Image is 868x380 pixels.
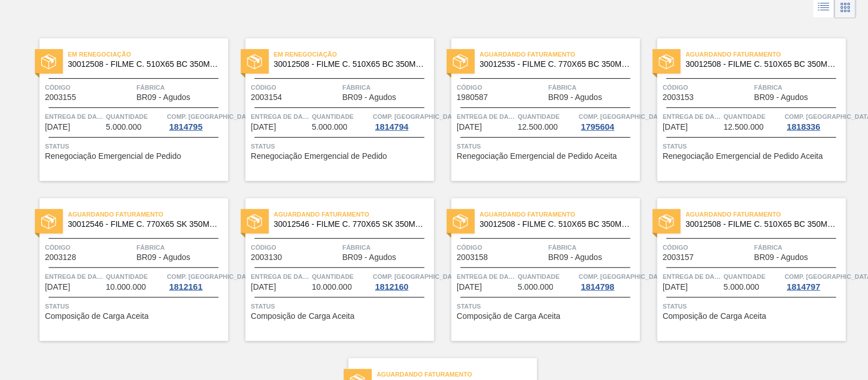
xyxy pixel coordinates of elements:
[724,113,766,120] font: Quantidade
[457,113,523,120] font: Entrega de dados
[755,82,843,93] span: Fábrica
[45,312,149,321] span: Composição de Carga Aceita
[251,282,276,291] font: [DATE]
[251,111,310,122] span: Entrega de dados
[375,122,409,131] font: 1814794
[228,198,434,341] a: statusAguardando Faturamento30012546 - FILME C. 770X65 SK 350ML C12 429Código2003130FábricaBR09 -...
[787,122,821,131] font: 1818336
[663,271,722,282] span: Entrega de dados
[375,282,409,291] font: 1812160
[663,244,689,251] font: Código
[755,244,783,251] font: Fábrica
[274,219,453,229] font: 30012546 - FILME C. 770X65 SK 350ML C12 429
[251,242,340,253] span: Código
[457,151,617,161] font: Renegociação Emergencial de Pedido Aceita
[663,122,688,131] font: [DATE]
[518,111,576,122] span: Quantidade
[457,311,561,321] font: Composição de Carga Aceita
[581,122,615,131] font: 1795604
[640,198,846,341] a: statusAguardando Faturamento30012508 - FILME C. 510X65 BC 350ML MP C18 429Código2003157FábricaBR0...
[581,282,615,291] font: 1814798
[686,51,782,58] font: Aguardando Faturamento
[45,283,70,291] span: 25/09/2025
[785,271,843,291] a: Comp. [GEOGRAPHIC_DATA]1814797
[312,271,370,282] span: Quantidade
[22,38,228,181] a: statusEm renegociação30012508 - FILME C. 510X65 BC 350ML MP C18 429Código2003155FábricaBR09 - Agu...
[549,84,577,91] font: Fábrica
[457,122,482,131] font: [DATE]
[373,113,462,120] font: Comp. [GEOGRAPHIC_DATA]
[167,271,225,291] a: Comp. [GEOGRAPHIC_DATA]1812161
[45,273,111,280] font: Entrega de dados
[457,273,523,280] font: Entrega de dados
[343,93,397,102] font: BR09 - Agudos
[457,312,561,321] span: Composição de Carga Aceita
[434,198,640,341] a: statusAguardando Faturamento30012508 - FILME C. 510X65 BC 350ML MP C18 429Código2003158FábricaBR0...
[663,93,695,102] span: 2003153
[755,242,843,253] span: Fábrica
[167,271,256,282] span: Comp. Carga
[518,273,560,280] font: Quantidade
[480,51,576,58] font: Aguardando Faturamento
[251,253,283,262] font: 2003130
[106,271,164,282] span: Quantidade
[518,271,576,282] span: Quantidade
[22,198,228,341] a: statusAguardando Faturamento30012546 - FILME C. 770X65 SK 350ML C12 429Código2003128FábricaBR09 -...
[137,82,225,93] span: Fábrica
[106,123,141,131] span: 5.000.000
[663,111,722,122] span: Entrega de dados
[251,311,355,321] font: Composição de Carga Aceita
[755,253,808,262] span: BR09 - Agudos
[480,60,631,69] span: 30012535 - FILME C. 770X65 BC 350ML C12 429
[274,60,425,69] span: 30012508 - FILME C. 510X65 BC 350ML MP C18 429
[137,93,191,102] span: BR09 - Agudos
[251,271,310,282] span: Entrega de dados
[457,141,637,152] span: Status
[68,60,219,69] span: 30012508 - FILME C. 510X65 BC 350ML MP C18 429
[106,113,148,120] font: Quantidade
[68,219,247,229] font: 30012546 - FILME C. 770X65 SK 350ML C12 429
[457,271,516,282] span: Entrega de dados
[663,301,843,312] span: Status
[251,113,317,120] font: Entrega de dados
[167,111,256,122] span: Comp. Carga
[251,93,283,102] font: 2003154
[457,283,482,291] span: 10/10/2025
[251,273,317,280] font: Entrega de dados
[45,303,69,310] font: Status
[724,271,782,282] span: Quantidade
[274,59,467,69] font: 30012508 - FILME C. 510X65 BC 350ML MP C18 429
[457,253,489,262] font: 2003158
[457,84,483,91] font: Código
[312,283,352,291] span: 10.000.000
[457,282,482,291] font: [DATE]
[106,111,164,122] span: Quantidade
[312,282,352,291] font: 10.000.000
[68,211,164,218] font: Aguardando Faturamento
[518,282,553,291] font: 5.000.000
[755,93,808,102] font: BR09 - Agudos
[45,123,70,131] span: 10/09/2025
[663,151,823,161] font: Renegociação Emergencial de Pedido Aceita
[549,253,603,262] font: BR09 - Agudos
[434,38,640,181] a: statusAguardando Faturamento30012535 - FILME C. 770X65 BC 350ML C12 429Código1980587FábricaBR09 -...
[68,59,261,69] font: 30012508 - FILME C. 510X65 BC 350ML MP C18 429
[274,211,370,218] font: Aguardando Faturamento
[457,82,546,93] span: Código
[247,54,262,69] img: status
[663,113,729,120] font: Entrega de dados
[228,38,434,181] a: statusEm renegociação30012508 - FILME C. 510X65 BC 350ML MP C18 429Código2003154FábricaBR09 - Agu...
[343,82,431,93] span: Fábrica
[137,244,165,251] font: Fábrica
[343,93,397,102] span: BR09 - Agudos
[45,84,71,91] font: Código
[45,282,70,291] font: [DATE]
[579,111,637,131] a: Comp. [GEOGRAPHIC_DATA]1795604
[373,273,462,280] font: Comp. [GEOGRAPHIC_DATA]
[518,113,560,120] font: Quantidade
[457,111,516,122] span: Entrega de dados
[251,301,431,312] span: Status
[663,143,687,150] font: Status
[663,82,752,93] span: Código
[45,82,134,93] span: Código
